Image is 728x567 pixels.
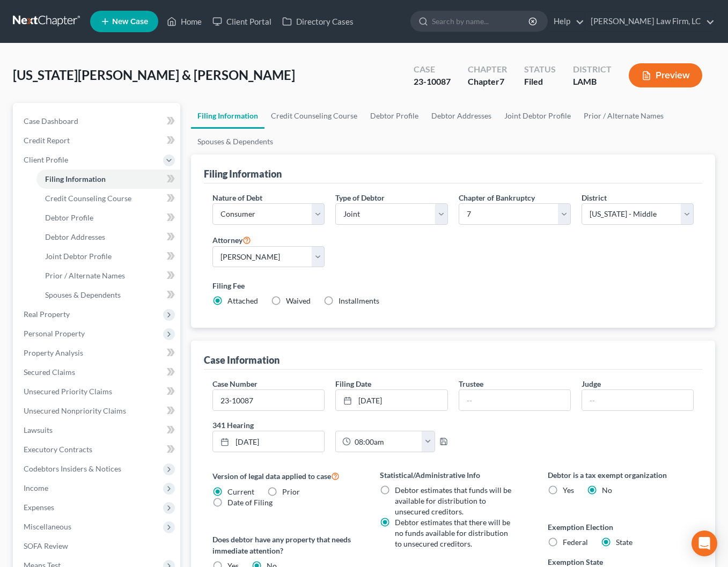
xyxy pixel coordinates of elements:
[24,464,121,473] span: Codebtors Insiders & Notices
[36,189,180,208] a: Credit Counseling Course
[499,76,504,86] span: 7
[380,469,526,481] label: Statistical/Administrative Info
[227,296,258,305] span: Attached
[24,425,53,435] span: Lawsuits
[24,367,75,377] span: Secured Claims
[573,63,612,76] div: District
[15,421,180,440] a: Lawsuits
[204,167,282,180] div: Filing Information
[191,129,280,154] a: Spouses & Dependents
[45,213,93,222] span: Debtor Profile
[24,503,54,512] span: Expenses
[335,192,385,203] label: Type of Debtor
[45,290,121,299] span: Spouses & Dependents
[277,12,359,31] a: Directory Cases
[227,487,254,496] span: Current
[15,440,180,459] a: Executory Contracts
[577,103,670,129] a: Prior / Alternate Names
[36,208,180,227] a: Debtor Profile
[212,469,358,482] label: Version of legal data applied to case
[432,11,530,31] input: Search by name...
[414,63,451,76] div: Case
[45,252,112,261] span: Joint Debtor Profile
[15,536,180,556] a: SOFA Review
[692,531,717,556] div: Open Intercom Messenger
[15,112,180,131] a: Case Dashboard
[548,521,694,533] label: Exemption Election
[582,192,607,203] label: District
[395,485,511,516] span: Debtor estimates that funds will be available for distribution to unsecured creditors.
[36,266,180,285] a: Prior / Alternate Names
[548,469,694,481] label: Debtor is a tax exempt organization
[395,518,510,548] span: Debtor estimates that there will be no funds available for distribution to unsecured creditors.
[616,537,633,547] span: State
[425,103,498,129] a: Debtor Addresses
[468,76,507,88] div: Chapter
[24,348,83,357] span: Property Analysis
[582,378,601,389] label: Judge
[24,155,68,164] span: Client Profile
[459,390,570,410] input: --
[45,271,125,280] span: Prior / Alternate Names
[24,329,85,338] span: Personal Property
[468,63,507,76] div: Chapter
[282,487,300,496] span: Prior
[204,354,280,366] div: Case Information
[213,431,324,452] a: [DATE]
[336,390,447,410] a: [DATE]
[24,116,78,126] span: Case Dashboard
[286,296,311,305] span: Waived
[24,483,48,492] span: Income
[364,103,425,129] a: Debtor Profile
[15,401,180,421] a: Unsecured Nonpriority Claims
[212,192,262,203] label: Nature of Debt
[459,192,535,203] label: Chapter of Bankruptcy
[207,12,277,31] a: Client Portal
[524,63,556,76] div: Status
[13,67,295,83] span: [US_STATE][PERSON_NAME] & [PERSON_NAME]
[212,534,358,556] label: Does debtor have any property that needs immediate attention?
[602,485,612,495] span: No
[161,12,207,31] a: Home
[24,136,70,145] span: Credit Report
[45,174,106,183] span: Filing Information
[24,406,126,415] span: Unsecured Nonpriority Claims
[112,18,148,26] span: New Case
[524,76,556,88] div: Filed
[213,390,324,410] input: Enter case number...
[351,431,422,452] input: -- : --
[212,378,258,389] label: Case Number
[24,387,112,396] span: Unsecured Priority Claims
[335,378,371,389] label: Filing Date
[207,419,453,431] label: 341 Hearing
[36,170,180,189] a: Filing Information
[498,103,577,129] a: Joint Debtor Profile
[36,285,180,305] a: Spouses & Dependents
[573,76,612,88] div: LAMB
[629,63,702,87] button: Preview
[459,378,483,389] label: Trustee
[585,12,715,31] a: [PERSON_NAME] Law Firm, LC
[15,363,180,382] a: Secured Claims
[24,310,70,319] span: Real Property
[15,131,180,150] a: Credit Report
[264,103,364,129] a: Credit Counseling Course
[45,194,131,203] span: Credit Counseling Course
[15,343,180,363] a: Property Analysis
[212,280,694,291] label: Filing Fee
[15,382,180,401] a: Unsecured Priority Claims
[212,233,251,246] label: Attorney
[563,537,588,547] span: Federal
[548,12,584,31] a: Help
[227,498,273,507] span: Date of Filing
[191,103,264,129] a: Filing Information
[24,445,92,454] span: Executory Contracts
[24,522,71,531] span: Miscellaneous
[36,227,180,247] a: Debtor Addresses
[24,541,68,550] span: SOFA Review
[45,232,105,241] span: Debtor Addresses
[582,390,693,410] input: --
[563,485,574,495] span: Yes
[339,296,379,305] span: Installments
[36,247,180,266] a: Joint Debtor Profile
